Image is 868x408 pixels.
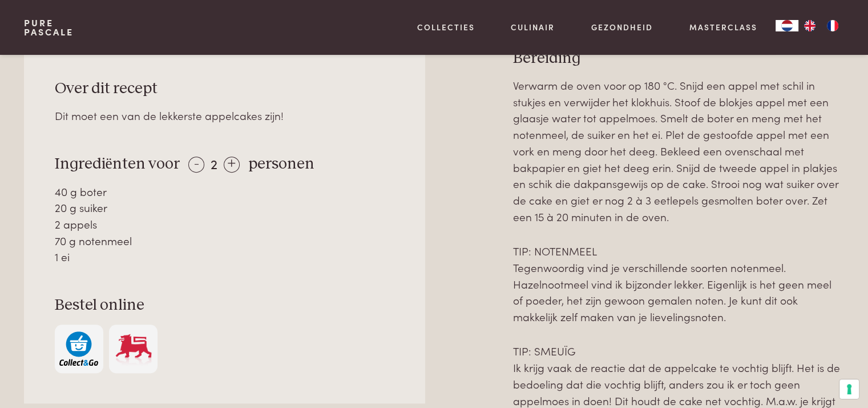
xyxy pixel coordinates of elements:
a: FR [821,20,844,31]
p: Verwarm de oven voor op 180 °C. Snijd een appel met schil in stukjes en verwijder het klokhuis. S... [513,77,844,225]
span: Ingrediënten voor [55,156,180,172]
p: TIP: NOTENMEEL Tegenwoordig vind je verschillende soorten notenmeel. Hazelnootmeel vind ik bijzon... [513,243,844,325]
div: 40 g boter [55,183,395,200]
ul: Language list [798,20,844,31]
div: 70 g notenmeel [55,233,395,249]
div: 2 appels [55,216,395,233]
span: personen [248,156,314,172]
div: - [188,157,204,173]
a: Collecties [417,21,475,33]
div: 1 ei [55,249,395,265]
button: Uw voorkeuren voor toestemming voor trackingtechnologieën [839,379,859,399]
a: Culinair [511,21,555,33]
a: Gezondheid [591,21,653,33]
img: c308188babc36a3a401bcb5cb7e020f4d5ab42f7cacd8327e500463a43eeb86c.svg [59,331,98,366]
img: Delhaize [114,331,153,366]
h3: Over dit recept [55,79,395,99]
div: 20 g suiker [55,199,395,216]
span: 2 [211,154,217,173]
aside: Language selected: Nederlands [776,20,844,31]
div: + [224,157,240,173]
a: EN [798,20,821,31]
h3: Bereiding [513,49,844,69]
h3: Bestel online [55,295,395,315]
a: PurePascale [24,18,74,37]
div: Dit moet een van de lekkerste appelcakes zijn! [55,107,395,124]
a: NL [776,20,798,31]
div: Language [776,20,798,31]
a: Masterclass [689,21,757,33]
